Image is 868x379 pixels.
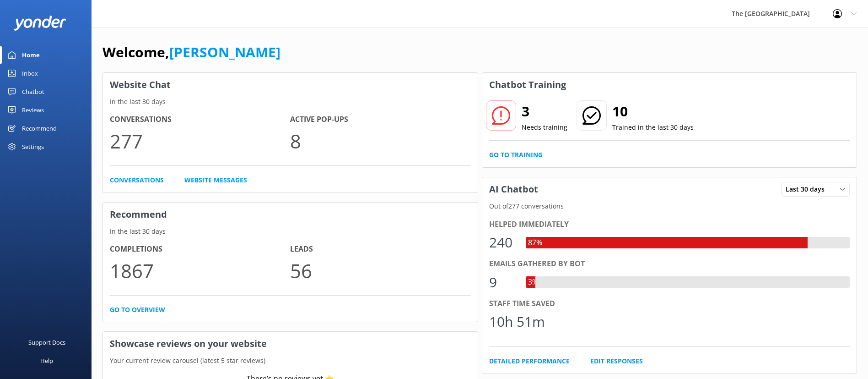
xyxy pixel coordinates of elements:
div: 3% [526,276,540,288]
p: Out of 277 conversations [482,201,857,211]
div: Emails gathered by bot [489,258,850,270]
p: 56 [290,255,470,286]
h3: Recommend [103,203,478,226]
p: 277 [110,126,290,156]
h2: 3 [522,100,567,122]
p: Needs training [522,122,567,132]
div: 10h 51m [489,311,545,333]
div: Inbox [22,64,38,82]
h4: Leads [290,243,470,255]
div: Reviews [22,101,44,119]
h4: Conversations [110,114,290,126]
p: 1867 [110,255,290,286]
p: In the last 30 days [103,226,478,236]
div: Home [22,46,40,64]
p: Trained in the last 30 days [612,122,694,132]
div: Recommend [22,119,57,137]
div: Support Docs [28,333,65,352]
a: Detailed Performance [489,356,570,366]
h3: Chatbot Training [482,73,573,97]
div: 87% [526,237,545,249]
div: Chatbot [22,82,44,101]
div: Helped immediately [489,219,850,231]
div: Help [40,352,53,370]
div: 240 [489,231,517,253]
div: Staff time saved [489,298,850,310]
a: Conversations [110,175,164,185]
p: Your current review carousel (latest 5 star reviews) [103,356,478,366]
p: 8 [290,126,470,156]
img: yonder-white-logo.png [14,16,66,31]
a: Website Messages [184,175,247,185]
a: Edit Responses [590,356,643,366]
h3: Website Chat [103,73,478,97]
h3: Showcase reviews on your website [103,332,478,356]
div: 9 [489,271,517,293]
a: [PERSON_NAME] [169,43,280,61]
h1: Welcome, [102,41,280,63]
p: In the last 30 days [103,97,478,107]
h4: Active Pop-ups [290,114,470,126]
div: Settings [22,137,44,156]
h3: AI Chatbot [482,177,545,201]
a: Go to overview [110,305,165,315]
h2: 10 [612,100,694,122]
span: Last 30 days [786,184,830,194]
h4: Completions [110,243,290,255]
a: Go to Training [489,150,543,160]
